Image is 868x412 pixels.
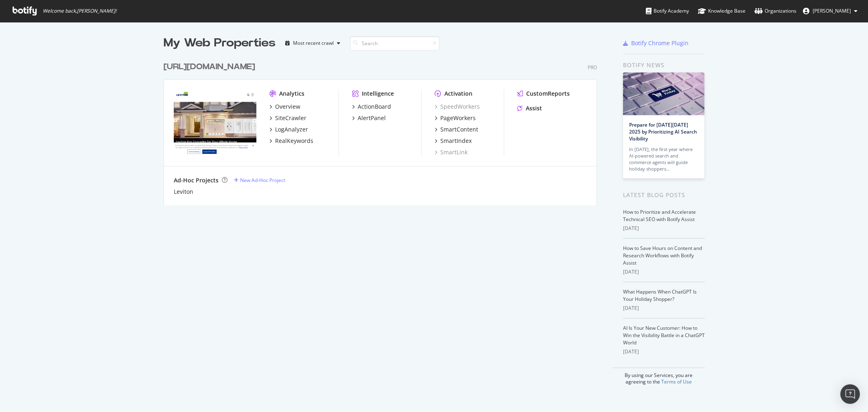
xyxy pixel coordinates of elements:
[526,104,542,112] div: Assist
[517,104,542,112] a: Assist
[629,146,698,172] div: In [DATE], the first year where AI-powered search and commerce agents will guide holiday shoppers…
[435,137,472,145] a: SmartIndex
[435,103,480,111] a: SpeedWorkers
[174,188,193,196] a: Leviton
[352,103,391,111] a: ActionBoard
[362,90,394,98] div: Intelligence
[588,64,597,71] div: Pro
[698,7,746,15] div: Knowledge Base
[440,114,476,122] div: PageWorkers
[352,114,386,122] a: AlertPanel
[440,125,478,134] div: SmartContent
[164,51,603,205] div: grid
[444,90,472,98] div: Activation
[526,90,570,98] div: CustomReports
[623,61,705,70] div: Botify news
[275,125,308,134] div: LogAnalyzer
[275,103,300,111] div: Overview
[269,114,306,122] a: SiteCrawler
[164,61,255,73] div: [URL][DOMAIN_NAME]
[269,137,313,145] a: RealKeywords
[623,324,705,346] a: AI Is Your New Customer: How to Win the Visibility Battle in a ChatGPT World
[275,114,306,122] div: SiteCrawler
[174,90,256,156] img: https://leviton.com/
[754,7,796,15] div: Organizations
[629,121,697,142] a: Prepare for [DATE][DATE] 2025 by Prioritizing AI Search Visibility
[269,103,300,111] a: Overview
[613,368,705,385] div: By using our Services, you are agreeing to the
[623,191,705,199] div: Latest Blog Posts
[279,90,304,98] div: Analytics
[275,137,313,145] div: RealKeywords
[234,177,285,184] a: New Ad-Hoc Project
[358,103,391,111] div: ActionBoard
[435,148,468,156] a: SmartLink
[282,37,343,50] button: Most recent crawl
[796,4,864,18] button: [PERSON_NAME]
[435,125,478,134] a: SmartContent
[43,8,116,14] span: Welcome back, [PERSON_NAME] !
[358,114,386,122] div: AlertPanel
[623,245,702,266] a: How to Save Hours on Content and Research Workflows with Botify Assist
[435,114,476,122] a: PageWorkers
[840,384,860,404] div: Open Intercom Messenger
[293,41,334,46] div: Most recent crawl
[623,348,705,355] div: [DATE]
[350,36,439,50] input: Search
[164,35,275,51] div: My Web Properties
[623,225,705,232] div: [DATE]
[623,268,705,276] div: [DATE]
[623,72,704,115] img: Prepare for Black Friday 2025 by Prioritizing AI Search Visibility
[164,61,258,73] a: [URL][DOMAIN_NAME]
[623,305,705,312] div: [DATE]
[269,125,308,134] a: LogAnalyzer
[623,208,696,223] a: How to Prioritize and Accelerate Technical SEO with Botify Assist
[813,7,851,14] span: Kara LoRe
[623,39,689,47] a: Botify Chrome Plugin
[440,137,472,145] div: SmartIndex
[174,176,219,184] div: Ad-Hoc Projects
[517,90,570,98] a: CustomReports
[646,7,689,15] div: Botify Academy
[631,39,689,47] div: Botify Chrome Plugin
[623,288,697,302] a: What Happens When ChatGPT Is Your Holiday Shopper?
[661,378,692,385] a: Terms of Use
[240,177,285,184] div: New Ad-Hoc Project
